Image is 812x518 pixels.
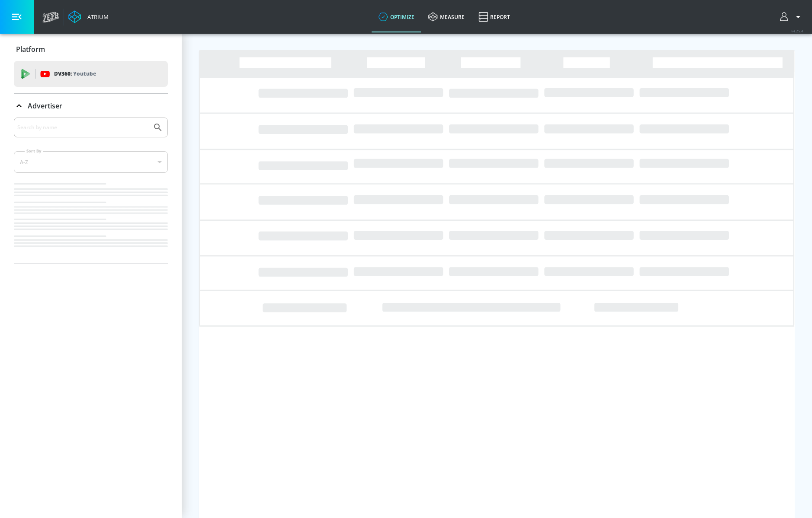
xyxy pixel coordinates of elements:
[68,10,109,23] a: Atrium
[14,118,168,264] div: Advertiser
[16,44,45,54] p: Platform
[14,151,168,173] div: A-Z
[54,69,96,79] p: DV360:
[14,37,168,61] div: Platform
[421,1,472,32] a: measure
[73,69,96,78] p: Youtube
[372,1,421,32] a: optimize
[84,13,109,21] div: Atrium
[25,148,43,154] label: Sort By
[472,1,517,32] a: Report
[791,29,803,33] span: v 4.25.4
[17,122,148,133] input: Search by name
[14,61,168,87] div: DV360: Youtube
[14,180,168,264] nav: list of Advertiser
[14,94,168,118] div: Advertiser
[28,101,62,111] p: Advertiser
